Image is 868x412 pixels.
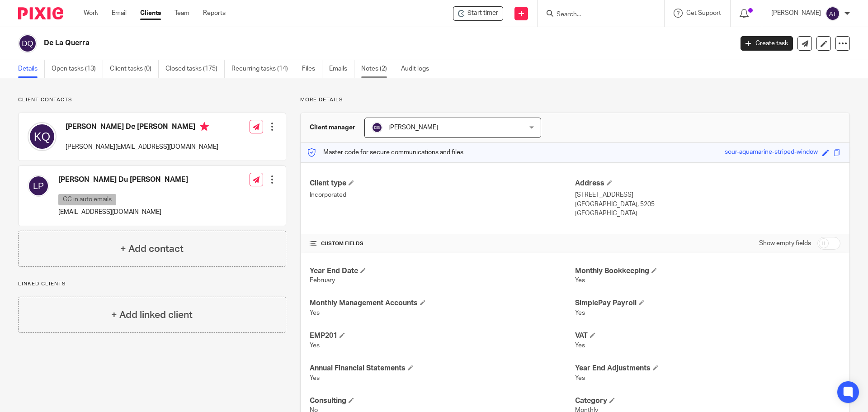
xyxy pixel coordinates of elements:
[310,298,575,308] h4: Monthly Management Accounts
[310,277,335,284] span: February
[725,147,818,158] div: sour-aquamarine-striped-window
[84,9,98,18] a: Work
[759,239,811,248] label: Show empty fields
[741,36,793,51] a: Create task
[310,123,355,132] h3: Client manager
[310,375,320,381] span: Yes
[575,364,840,373] h4: Year End Adjustments
[388,124,438,131] span: [PERSON_NAME]
[111,308,193,322] h4: + Add linked client
[300,96,850,104] p: More details
[44,38,590,48] h2: De La Querra
[467,9,498,18] span: Start timer
[112,9,127,18] a: Email
[575,190,840,199] p: [STREET_ADDRESS]
[401,60,436,78] a: Audit logs
[310,190,575,199] p: Incorporated
[310,310,320,316] span: Yes
[575,396,840,406] h4: Category
[18,34,37,53] img: svg%3E
[453,6,503,21] div: De La Querra
[18,280,286,288] p: Linked clients
[575,298,840,308] h4: SimplePay Payroll
[310,396,575,406] h4: Consulting
[575,266,840,276] h4: Monthly Bookkeeping
[310,331,575,341] h4: EMP201
[771,9,821,18] p: [PERSON_NAME]
[575,277,585,284] span: Yes
[28,175,49,197] img: svg%3E
[575,375,585,381] span: Yes
[686,10,721,16] span: Get Support
[175,9,189,18] a: Team
[575,209,840,218] p: [GEOGRAPHIC_DATA]
[52,60,103,78] a: Open tasks (13)
[120,242,184,256] h4: + Add contact
[575,342,585,349] span: Yes
[556,11,637,19] input: Search
[310,364,575,373] h4: Annual Financial Statements
[58,175,188,185] h4: [PERSON_NAME] Du [PERSON_NAME]
[203,9,226,18] a: Reports
[58,194,116,205] p: CC in auto emails
[110,60,159,78] a: Client tasks (0)
[165,60,225,78] a: Closed tasks (175)
[372,122,382,133] img: svg%3E
[361,60,394,78] a: Notes (2)
[575,331,840,341] h4: VAT
[826,6,840,21] img: svg%3E
[310,240,575,247] h4: CUSTOM FIELDS
[575,200,840,209] p: [GEOGRAPHIC_DATA], 5205
[307,148,463,157] p: Master code for secure communications and files
[310,179,575,188] h4: Client type
[18,96,286,104] p: Client contacts
[140,9,161,18] a: Clients
[329,60,354,78] a: Emails
[18,7,63,19] img: Pixie
[66,142,218,152] p: [PERSON_NAME][EMAIL_ADDRESS][DOMAIN_NAME]
[66,122,218,133] h4: [PERSON_NAME] De [PERSON_NAME]
[575,310,585,316] span: Yes
[310,266,575,276] h4: Year End Date
[58,208,188,217] p: [EMAIL_ADDRESS][DOMAIN_NAME]
[575,179,840,188] h4: Address
[231,60,295,78] a: Recurring tasks (14)
[302,60,322,78] a: Files
[310,342,320,349] span: Yes
[200,122,209,131] i: Primary
[28,122,57,151] img: svg%3E
[18,60,45,78] a: Details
